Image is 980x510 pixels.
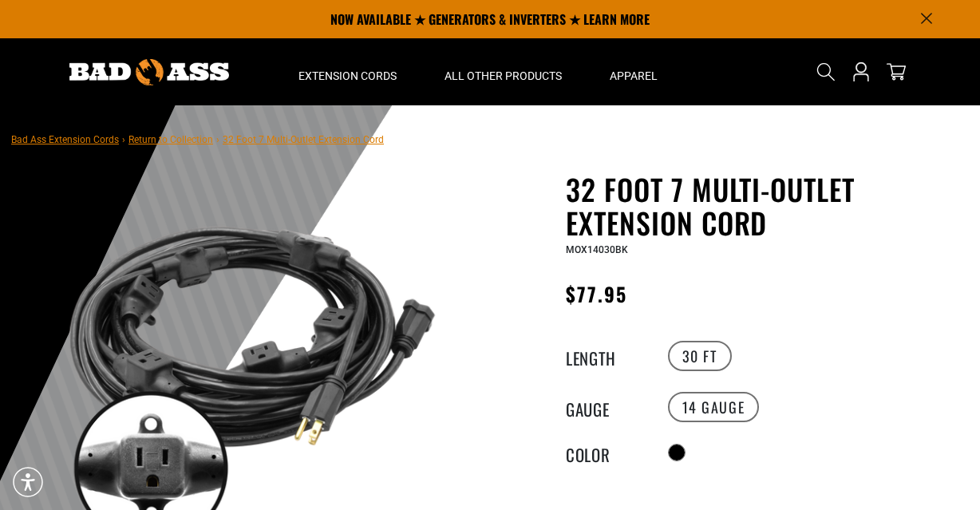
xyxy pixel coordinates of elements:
h1: 32 Foot 7 Multi-Outlet Extension Cord [566,172,957,239]
label: 30 FT [668,341,732,371]
a: Return to Collection [128,134,213,145]
img: Bad Ass Extension Cords [69,59,229,85]
summary: Search [813,59,839,85]
span: 32 Foot 7 Multi-Outlet Extension Cord [223,134,384,145]
legend: Gauge [566,397,646,417]
summary: All Other Products [421,38,586,105]
span: › [122,134,125,145]
label: 14 Gauge [668,392,760,422]
span: Apparel [610,69,658,83]
span: All Other Products [445,69,562,83]
legend: Length [566,346,646,366]
summary: Extension Cords [275,38,421,105]
span: MOX14030BK [566,244,628,255]
legend: Color [566,442,646,463]
span: Extension Cords [298,69,397,83]
summary: Apparel [586,38,682,105]
span: $77.95 [566,279,627,308]
a: Bad Ass Extension Cords [11,134,119,145]
nav: breadcrumbs [11,129,384,148]
span: › [216,134,219,145]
